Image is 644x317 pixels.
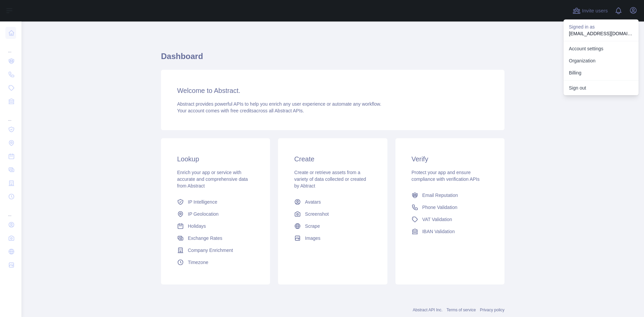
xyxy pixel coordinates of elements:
a: IBAN Validation [409,225,491,237]
a: Account settings [563,43,639,55]
span: Holidays [188,223,206,229]
h3: Create [294,154,371,164]
a: Abstract API Inc. [413,308,443,312]
a: Holidays [174,220,257,232]
span: Create or retrieve assets from a variety of data collected or created by Abtract [294,170,366,189]
span: Invite users [582,7,608,15]
p: Signed in as [569,23,633,30]
span: Email Reputation [422,192,458,199]
button: Billing [563,67,639,79]
a: Email Reputation [409,189,491,201]
div: ... [5,40,16,54]
a: Images [291,232,374,244]
span: Avatars [305,199,321,205]
div: ... [5,109,16,122]
a: Screenshot [291,208,374,220]
button: Invite users [571,5,609,16]
span: Timezone [188,259,208,266]
span: IBAN Validation [422,228,455,235]
h3: Lookup [177,154,254,164]
a: Phone Validation [409,201,491,213]
a: IP Geolocation [174,208,257,220]
span: IP Geolocation [188,211,219,217]
span: Enrich your app or service with accurate and comprehensive data from Abstract [177,170,248,189]
a: Timezone [174,256,257,268]
a: Company Enrichment [174,244,257,256]
p: [EMAIL_ADDRESS][DOMAIN_NAME] [569,30,633,37]
span: VAT Validation [422,216,452,223]
span: Phone Validation [422,204,458,211]
a: Organization [563,55,639,67]
div: ... [5,204,16,217]
span: Abstract provides powerful APIs to help you enrich any user experience or automate any workflow. [177,101,381,107]
span: Images [305,235,320,242]
h3: Welcome to Abstract. [177,86,488,95]
a: VAT Validation [409,213,491,225]
span: Exchange Rates [188,235,222,242]
button: Sign out [563,82,639,94]
span: IP Intelligence [188,199,217,205]
span: Screenshot [305,211,329,217]
span: Your account comes with across all Abstract APIs. [177,108,304,113]
a: Avatars [291,196,374,208]
a: Privacy policy [480,308,504,312]
span: free credits [230,108,254,113]
a: Scrape [291,220,374,232]
a: Terms of service [446,308,476,312]
a: Exchange Rates [174,232,257,244]
span: Company Enrichment [188,247,233,254]
span: Protect your app and ensure compliance with verification APIs [412,170,480,182]
h3: Verify [412,154,488,164]
span: Scrape [305,223,320,229]
h1: Dashboard [161,51,504,67]
a: IP Intelligence [174,196,257,208]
